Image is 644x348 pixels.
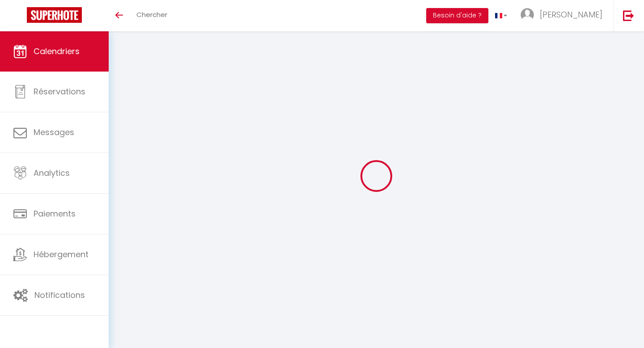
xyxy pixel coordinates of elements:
span: Notifications [34,289,85,301]
span: [PERSON_NAME] [540,9,602,20]
img: logout [623,10,634,21]
img: ... [521,8,534,21]
span: Calendriers [34,46,80,57]
span: Paiements [34,208,76,219]
span: Chercher [136,10,167,19]
button: Besoin d'aide ? [426,8,488,23]
span: Messages [34,127,74,138]
span: Réservations [34,86,85,97]
span: Analytics [34,167,70,178]
img: Super Booking [27,7,82,23]
span: Hébergement [34,249,89,260]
